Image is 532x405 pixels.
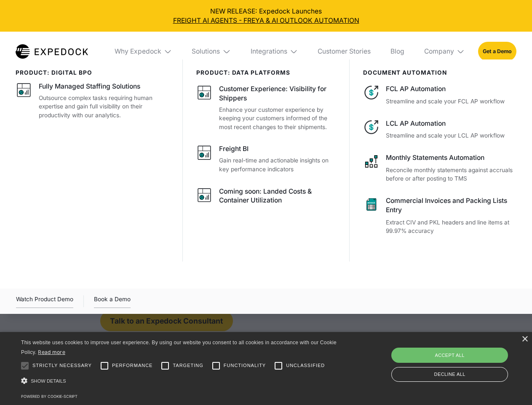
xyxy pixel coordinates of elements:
div: Company [417,32,471,71]
div: Integrations [244,32,305,71]
p: Streamline and scale your FCL AP workflow [386,97,516,106]
div: document automation [363,69,516,76]
a: Commercial Invoices and Packing Lists EntryExtract CIV and PKL headers and line items at 99.97% a... [363,196,516,235]
p: Reconcile monthly statements against accruals before or after posting to TMS [386,166,516,183]
a: Customer Stories [311,32,377,71]
a: LCL AP AutomationStreamline and scale your LCL AP workflow [363,119,516,140]
div: NEW RELEASE: Expedock Launches [7,7,526,25]
a: Fully Managed Staffing SolutionsOutsource complex tasks requiring human expertise and gain full v... [16,82,169,119]
div: Coming soon: Landed Costs & Container Utilization [219,187,336,205]
span: Show details [31,378,66,383]
div: Fully Managed Staffing Solutions [39,82,140,91]
div: Customer Experience: Visibility for Shippers [219,84,336,103]
div: PRODUCT: data platforms [196,69,337,76]
p: Enhance your customer experience by keeping your customers informed of the most recent changes to... [219,105,336,132]
div: product: digital bpo [16,69,169,76]
a: Blog [384,32,411,71]
span: Strictly necessary [32,362,92,369]
div: Solutions [192,47,220,56]
div: Company [424,47,454,56]
span: Performance [112,362,153,369]
p: Outsource complex tasks requiring human expertise and gain full visibility on their productivity ... [39,94,169,120]
a: Get a Demo [478,42,516,61]
div: LCL AP Automation [386,119,516,128]
div: Why Expedock [108,32,179,71]
span: Unclassified [286,362,325,369]
a: Monthly Statements AutomationReconcile monthly statements against accruals before or after postin... [363,153,516,183]
span: Targeting [173,362,203,369]
a: Customer Experience: Visibility for ShippersEnhance your customer experience by keeping your cust... [196,84,337,131]
div: Watch Product Demo [16,294,73,308]
a: Coming soon: Landed Costs & Container Utilization [196,187,337,208]
p: Gain real-time and actionable insights on key performance indicators [219,156,336,173]
div: Commercial Invoices and Packing Lists Entry [386,196,516,215]
span: Functionality [224,362,266,369]
div: FCL AP Automation [386,84,516,94]
a: Book a Demo [94,294,131,308]
a: Read more [38,349,65,355]
div: Show details [21,375,340,387]
a: FREIGHT AI AGENTS - FREYA & AI OUTLOOK AUTOMATION [7,16,526,25]
div: Freight BI [219,144,249,154]
div: Why Expedock [115,47,161,56]
a: FCL AP AutomationStreamline and scale your FCL AP workflow [363,84,516,105]
p: Extract CIV and PKL headers and line items at 99.97% accuracy [386,218,516,235]
div: Solutions [185,32,238,71]
iframe: Chat Widget [392,314,532,405]
p: Streamline and scale your LCL AP workflow [386,131,516,140]
a: Powered by cookie-script [21,394,78,399]
div: Integrations [251,47,287,56]
span: This website uses cookies to improve user experience. By using our website you consent to all coo... [21,340,337,355]
a: open lightbox [16,294,73,308]
div: Monthly Statements Automation [386,153,516,162]
a: Freight BIGain real-time and actionable insights on key performance indicators [196,144,337,173]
